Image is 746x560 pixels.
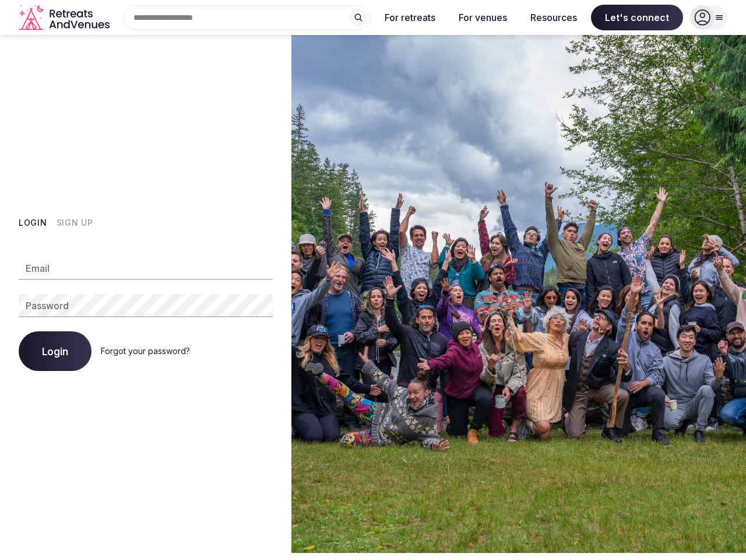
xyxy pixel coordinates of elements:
[19,5,112,31] svg: Retreats and Venues company logo
[42,345,68,357] span: Login
[101,346,190,356] a: Forgot your password?
[57,217,93,229] button: Sign Up
[375,5,445,30] button: For retreats
[591,5,683,30] span: Let's connect
[19,331,92,371] button: Login
[521,5,586,30] button: Resources
[19,5,112,31] a: Visit the homepage
[291,35,746,553] img: My Account Background
[19,217,47,229] button: Login
[449,5,516,30] button: For venues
